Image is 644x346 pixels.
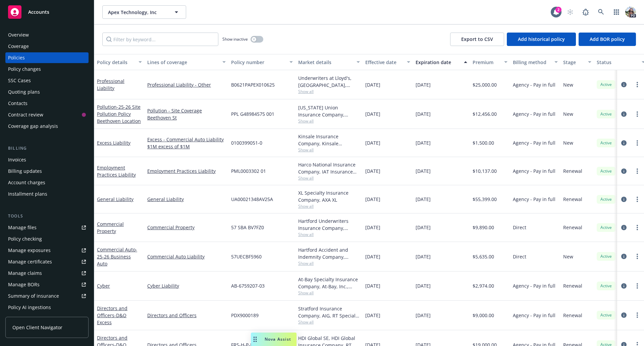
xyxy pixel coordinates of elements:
a: SSC Cases [5,75,89,86]
a: Excess - Commercial Auto Liability $1M excess of $1M [147,136,226,150]
span: Add BOR policy [590,36,625,42]
span: Open Client Navigator [12,324,62,331]
span: Agency - Pay in full [513,110,555,117]
div: Manage exposures [8,245,51,256]
a: more [633,252,641,260]
span: PML0003302 01 [231,167,266,175]
span: New [563,81,573,88]
a: circleInformation [620,311,628,319]
button: Nova Assist [251,333,297,346]
a: Manage files [5,222,89,233]
div: Contract review [8,109,43,120]
div: Market details [298,59,353,66]
button: Apex Technology, Inc [102,5,186,19]
div: Policies [8,52,25,63]
span: PPL G48984575 001 [231,110,274,117]
span: $1,500.00 [473,139,494,146]
span: [DATE] [365,110,380,117]
a: circleInformation [620,224,628,232]
a: more [633,311,641,319]
div: Harco National Insurance Company, IAT Insurance Group, RT Specialty Insurance Services, LLC (RSG ... [298,161,360,175]
span: Show all [298,260,360,266]
a: circleInformation [620,167,628,175]
a: Manage BORs [5,279,89,290]
span: Active [599,196,613,202]
span: Direct [513,224,526,231]
div: Status [597,59,638,66]
a: Directors and Officers [147,312,226,319]
button: Add BOR policy [579,33,636,46]
span: Active [599,312,613,318]
a: Employment Practices Liability [97,164,136,178]
span: Accounts [28,9,49,15]
span: - 25-26 Business Auto [97,246,137,267]
span: Nova Assist [265,336,291,342]
div: Kinsale Insurance Company, Kinsale Insurance, Amwins [298,133,360,147]
div: Quoting plans [8,87,40,97]
a: Professional Liability [97,78,124,91]
button: Expiration date [413,54,470,70]
span: Active [599,283,613,289]
a: circleInformation [620,110,628,118]
span: 0100399051-0 [231,139,262,146]
span: [DATE] [416,253,431,260]
a: circleInformation [620,139,628,147]
a: Invoices [5,154,89,165]
div: SSC Cases [8,75,31,86]
a: Switch app [610,5,623,19]
div: Installment plans [8,189,47,199]
div: Hartford Accident and Indemnity Company, Hartford Insurance Group [298,246,360,260]
span: Add historical policy [518,36,565,42]
div: Drag to move [251,333,259,346]
span: Export to CSV [461,36,493,42]
span: Show all [298,319,360,325]
span: $5,635.00 [473,253,494,260]
div: [US_STATE] Union Insurance Company, Chubb Group [298,104,360,118]
a: Account charges [5,177,89,188]
span: Agency - Pay in full [513,81,555,88]
span: Active [599,111,613,117]
span: [DATE] [365,81,380,88]
a: Summary of insurance [5,291,89,301]
img: photo [625,7,636,17]
span: New [563,110,573,117]
button: Effective date [363,54,413,70]
button: Market details [296,54,363,70]
span: Apex Technology, Inc [108,9,166,16]
a: Search [594,5,608,19]
span: PDX9000189 [231,312,259,319]
span: AB-6759207-03 [231,282,265,289]
span: [DATE] [416,282,431,289]
div: Tools [5,213,89,219]
span: Agency - Pay in full [513,139,555,146]
a: more [633,167,641,175]
div: Coverage [8,41,29,52]
span: - 25-26 Site Pollution Policy Beethoven Location [97,104,141,124]
a: more [633,224,641,232]
div: Overview [8,30,29,40]
a: Coverage gap analysis [5,121,89,132]
span: Active [599,140,613,146]
span: - D&O Excess [97,312,126,326]
button: Premium [470,54,510,70]
span: Active [599,225,613,231]
a: Contract review [5,109,89,120]
div: XL Specialty Insurance Company, AXA XL [298,189,360,203]
span: [DATE] [416,139,431,146]
div: Expiration date [416,59,460,66]
span: Renewal [563,282,582,289]
span: Show all [298,203,360,209]
span: Agency - Pay in full [513,167,555,175]
span: [DATE] [365,139,380,146]
a: more [633,195,641,203]
a: Contacts [5,98,89,109]
span: [DATE] [416,312,431,319]
a: Manage claims [5,268,89,279]
input: Filter by keyword... [102,33,218,46]
div: Billing method [513,59,550,66]
span: [DATE] [365,196,380,203]
a: more [633,139,641,147]
span: Renewal [563,224,582,231]
span: [DATE] [416,167,431,175]
span: $55,399.00 [473,196,497,203]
